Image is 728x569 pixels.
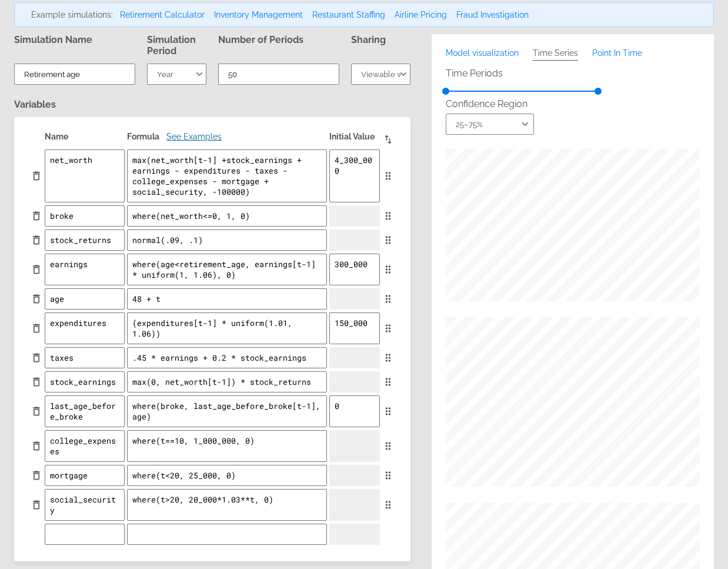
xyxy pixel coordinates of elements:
[351,34,386,45] h3: Sharing
[446,99,534,114] label: Confidence Region
[45,132,125,141] p: Name
[45,347,125,368] textarea: taxes
[127,395,326,427] textarea: where(broke, last_age_before_broke[t-1], age)
[329,149,380,202] textarea: 4_300_000
[14,99,410,110] h3: Variables
[45,489,125,521] textarea: social_security
[533,48,578,61] span: Time Series
[147,34,206,56] h3: Simulation Period
[214,10,303,19] a: Inventory Management
[14,34,92,45] h3: Simulation Name
[45,395,125,427] textarea: last_age_before_broke
[127,205,326,227] textarea: where(net_worth<=0, 1, 0)
[45,430,125,462] textarea: college_expenses
[329,254,380,285] textarea: 300_000
[127,347,326,368] textarea: .45 * earnings + 0.2 * stock_earnings
[329,132,380,141] p: Initial Value
[45,465,125,486] textarea: mortgage
[127,489,326,521] textarea: where(t>20, 20_000*1.03**t, 0)
[446,69,598,83] label: Time Periods
[14,64,135,85] input: Unnamed Simulation
[446,48,519,58] span: Model visualization
[127,254,326,285] textarea: where(age<retirement_age, earnings[t-1] * uniform(1, 1.06), 0)
[127,288,326,310] textarea: 48 + t
[127,312,326,344] textarea: (expenditures[t-1] * uniform(1.01, 1.06))
[45,205,125,227] textarea: broke
[45,288,125,310] textarea: age
[166,132,222,141] button: See Examples
[456,10,529,19] a: Fraud Investigation
[127,132,326,141] p: Formula
[45,371,125,392] textarea: stock_earnings
[329,312,380,344] textarea: 150_000
[127,465,326,486] textarea: where(t<20, 25_000, 0)
[120,10,205,19] a: Retirement Calculator
[127,371,326,392] textarea: max(0, net_worth[t-1]) * stock_returns
[127,229,326,251] textarea: normal(.09, .1)
[329,395,380,427] textarea: 0
[45,254,125,285] textarea: earnings
[218,34,303,45] h3: Number of Periods
[45,229,125,251] textarea: stock_returns
[45,149,125,202] textarea: net_worth
[395,10,447,19] a: Airline Pricing
[45,312,125,344] textarea: expenditures
[31,10,113,19] span: Example simulations:
[592,48,642,58] span: Point In Time
[312,10,385,19] a: Restaurant Staffing
[127,430,326,462] textarea: where(t==10, 1_000_000, 0)
[127,149,326,202] textarea: max(net_worth[t-1] +stock_earnings + earnings - expenditures - taxes - college_expenses - mortgag...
